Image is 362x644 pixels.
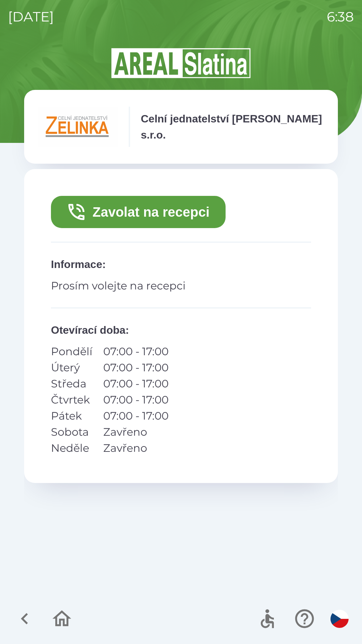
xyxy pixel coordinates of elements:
p: Pátek [51,408,93,424]
p: Celní jednatelství [PERSON_NAME] s.r.o. [141,111,324,143]
img: cs flag [330,610,349,628]
p: Sobota [51,424,93,440]
p: Pondělí [51,343,93,360]
p: Středa [51,376,93,392]
p: Úterý [51,360,93,376]
p: 07:00 - 17:00 [103,360,169,376]
p: Otevírací doba : [51,322,311,338]
img: e791fe39-6e5c-4488-8406-01cea90b779d.png [38,107,118,147]
p: 07:00 - 17:00 [103,376,169,392]
p: [DATE] [8,7,54,27]
p: Informace : [51,256,311,272]
p: 6:38 [327,7,354,27]
p: Neděle [51,440,93,456]
p: 07:00 - 17:00 [103,408,169,424]
p: Prosím volejte na recepci [51,278,311,294]
button: Zavolat na recepci [51,196,226,228]
p: 07:00 - 17:00 [103,343,169,360]
p: Zavřeno [103,424,169,440]
p: 07:00 - 17:00 [103,392,169,408]
img: Logo [24,47,338,79]
p: Zavřeno [103,440,169,456]
p: Čtvrtek [51,392,93,408]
